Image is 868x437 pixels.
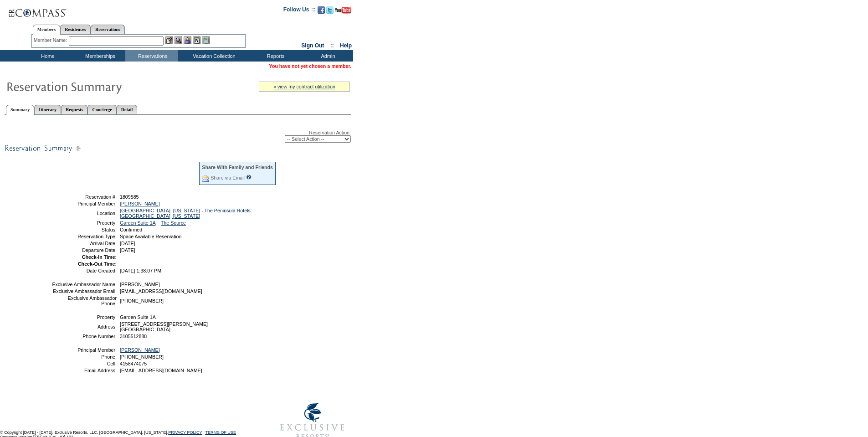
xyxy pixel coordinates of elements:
td: Phone: [51,354,117,360]
span: 4158474075 [120,361,147,366]
td: Date Created: [51,268,117,273]
strong: Check-Out Time: [78,261,117,267]
img: subTtlResSummary.gif [5,143,278,154]
img: b_calculator.gif [202,36,210,44]
td: Reservation #: [51,194,117,200]
a: PRIVACY POLICY [168,430,202,435]
span: [EMAIL_ADDRESS][DOMAIN_NAME] [120,288,202,294]
td: Follow Us :: [283,5,316,16]
a: Members [33,25,61,35]
td: Phone Number: [51,334,117,339]
td: Exclusive Ambassador Name: [51,282,117,287]
a: Reservations [91,25,125,34]
div: Reservation Action: [5,130,351,143]
td: Property: [51,314,117,320]
a: Residences [60,25,91,34]
td: Exclusive Ambassador Email: [51,288,117,294]
td: Principal Member: [51,201,117,206]
a: Help [340,42,352,49]
td: Admin [301,50,353,62]
span: Space Available Reservation [120,234,181,239]
span: :: [330,42,334,49]
img: View [175,36,182,44]
span: [EMAIL_ADDRESS][DOMAIN_NAME] [120,368,202,373]
td: Status: [51,227,117,232]
img: Become our fan on Facebook [318,6,325,14]
a: Detail [117,105,138,114]
a: TERMS OF USE [205,430,236,435]
td: Home [21,50,73,62]
a: Itinerary [34,105,61,114]
img: Subscribe to our YouTube Channel [335,7,351,14]
span: [DATE] [120,241,135,246]
a: Share via Email [211,175,245,180]
span: Garden Suite 1A [120,314,156,320]
td: Location: [51,208,117,219]
a: » view my contract utilization [273,84,335,89]
a: Sign Out [301,42,324,49]
span: 3105512888 [120,334,147,339]
a: Follow us on Twitter [326,9,334,15]
a: The Source [161,220,186,226]
img: Reservaton Summary [6,77,188,95]
img: Impersonate [184,36,191,44]
span: [STREET_ADDRESS][PERSON_NAME] [GEOGRAPHIC_DATA] [120,321,208,332]
td: Reports [248,50,301,62]
img: b_edit.gif [165,36,173,44]
td: Exclusive Ambassador Phone: [51,295,117,306]
a: [GEOGRAPHIC_DATA], [US_STATE] - The Peninsula Hotels: [GEOGRAPHIC_DATA], [US_STATE] [120,208,252,219]
a: Become our fan on Facebook [318,9,325,15]
input: What is this? [246,175,252,180]
td: Cell: [51,361,117,366]
a: [PERSON_NAME] [120,347,160,353]
span: [PHONE_NUMBER] [120,298,164,303]
span: You have not yet chosen a member. [269,63,351,69]
td: Vacation Collection [178,50,248,62]
td: Departure Date: [51,247,117,253]
img: Reservations [193,36,200,44]
td: Reservations [125,50,178,62]
span: [DATE] [120,247,135,253]
td: Reservation Type: [51,234,117,239]
div: Share With Family and Friends [202,165,273,170]
span: [PHONE_NUMBER] [120,354,164,360]
td: Address: [51,321,117,332]
span: Confirmed [120,227,142,232]
a: Garden Suite 1A [120,220,155,226]
a: [PERSON_NAME] [120,201,160,206]
td: Property: [51,220,117,226]
a: Requests [61,105,87,114]
span: [DATE] 1:38:07 PM [120,268,161,273]
a: Subscribe to our YouTube Channel [335,9,351,15]
span: 1809585 [120,194,139,200]
td: Principal Member: [51,347,117,353]
td: Memberships [73,50,125,62]
a: Summary [6,105,34,115]
div: Member Name: [34,36,69,44]
td: Email Address: [51,368,117,373]
td: Arrival Date: [51,241,117,246]
span: [PERSON_NAME] [120,282,160,287]
a: Concierge [87,105,116,114]
strong: Check-In Time: [82,254,117,260]
img: Follow us on Twitter [326,6,334,14]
